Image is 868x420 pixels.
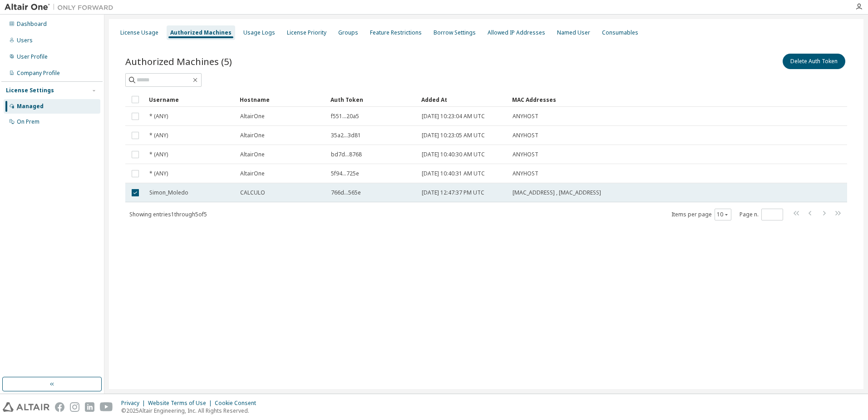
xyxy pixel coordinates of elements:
[17,53,48,60] div: User Profile
[17,103,44,110] div: Managed
[512,92,752,107] div: MAC Addresses
[513,113,538,120] span: ANYHOST
[120,29,158,36] div: License Usage
[338,29,358,36] div: Groups
[100,402,113,412] img: youtube.svg
[170,29,232,36] div: Authorized Machines
[148,400,215,407] div: Website Terms of Use
[70,402,79,412] img: instagram.svg
[513,170,538,177] span: ANYHOST
[287,29,326,36] div: License Priority
[422,151,485,158] span: [DATE] 10:40:30 AM UTC
[85,402,94,412] img: linkedin.svg
[149,113,168,120] span: * (ANY)
[121,400,148,407] div: Privacy
[55,402,64,412] img: facebook.svg
[240,151,265,158] span: AltairOne
[740,209,783,220] span: Page n.
[330,92,414,107] div: Auth Token
[6,87,54,94] div: License Settings
[422,132,485,139] span: [DATE] 10:23:05 AM UTC
[602,29,638,36] div: Consumables
[422,113,485,120] span: [DATE] 10:23:04 AM UTC
[129,210,207,218] span: Showing entries 1 through 5 of 5
[215,400,261,407] div: Cookie Consent
[149,151,168,158] span: * (ANY)
[121,407,261,415] p: © 2025 Altair Engineering, Inc. All Rights Reserved.
[240,189,265,196] span: CALCULO
[17,118,39,125] div: On Prem
[370,29,422,36] div: Feature Restrictions
[513,189,601,196] span: [MAC_ADDRESS] , [MAC_ADDRESS]
[240,92,323,107] div: Hostname
[17,70,60,77] div: Company Profile
[5,3,118,12] img: Altair One
[331,113,359,120] span: f551...20a5
[240,113,265,120] span: AltairOne
[149,189,188,196] span: Simon_Moledo
[488,29,545,36] div: Allowed IP Addresses
[513,151,538,158] span: ANYHOST
[783,54,845,69] button: Delete Auth Token
[434,29,476,36] div: Borrow Settings
[557,29,590,36] div: Named User
[3,402,49,412] img: altair_logo.svg
[422,189,484,196] span: [DATE] 12:47:37 PM UTC
[149,170,168,177] span: * (ANY)
[125,55,232,68] span: Authorized Machines (5)
[717,211,729,218] button: 10
[240,170,265,177] span: AltairOne
[671,209,731,220] span: Items per page
[331,170,359,177] span: 5f94...725e
[513,132,538,139] span: ANYHOST
[17,20,47,28] div: Dashboard
[422,170,485,177] span: [DATE] 10:40:31 AM UTC
[17,37,33,44] div: Users
[421,92,505,107] div: Added At
[331,189,361,196] span: 766d...565e
[149,92,232,107] div: Username
[149,132,168,139] span: * (ANY)
[331,132,361,139] span: 35a2...3d81
[240,132,265,139] span: AltairOne
[331,151,362,158] span: bd7d...8768
[243,29,275,36] div: Usage Logs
